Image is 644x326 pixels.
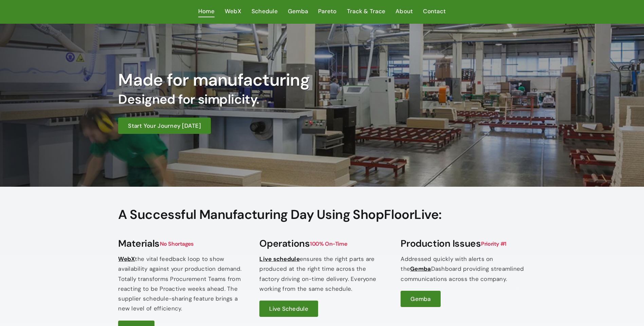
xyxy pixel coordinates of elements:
[198,6,215,17] a: Home
[118,118,210,134] a: Start Your Journey [DATE]
[252,6,278,17] a: Schedule
[160,240,194,248] span: No Shortages
[118,70,420,90] h1: Made for manufacturing
[317,206,442,223] span: Using ShopFloorLive:
[318,6,337,16] span: Pareto
[259,254,384,294] p: ensures the right parts are produced at the right time across the factory driving on-time deliver...
[401,238,526,249] h3: Production Issues
[395,6,413,17] a: About
[118,207,314,223] span: A Successful Manufacturing Day
[225,6,241,17] a: WebX
[259,255,299,263] a: Live schedule
[118,92,420,107] h2: Designed for simplicity.
[118,255,135,263] a: WebX
[401,254,526,284] p: Addressed quickly with alerts on the Dashboard providing streamlined communications across the co...
[288,6,308,16] span: Gemba
[128,122,201,129] span: Start Your Journey [DATE]
[269,305,308,312] span: Live Schedule
[118,238,243,249] h3: Materials
[481,240,507,248] span: Priority #1
[410,295,430,303] span: Gemba
[423,6,446,16] span: Contact
[252,6,278,16] span: Schedule
[310,240,347,248] span: 100% On-Time
[347,6,385,16] span: Track & Trace
[318,6,337,17] a: Pareto
[410,265,431,272] a: Gemba
[401,291,440,307] a: Gemba
[259,301,318,317] a: Live Schedule
[259,238,384,249] h3: Operations
[118,254,243,313] p: the vital feedback loop to show availability against your production demand. Totally transforms P...
[347,6,385,17] a: Track & Trace
[395,6,413,16] span: About
[288,6,308,17] a: Gemba
[198,6,215,16] span: Home
[423,6,446,17] a: Contact
[225,6,241,16] span: WebX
